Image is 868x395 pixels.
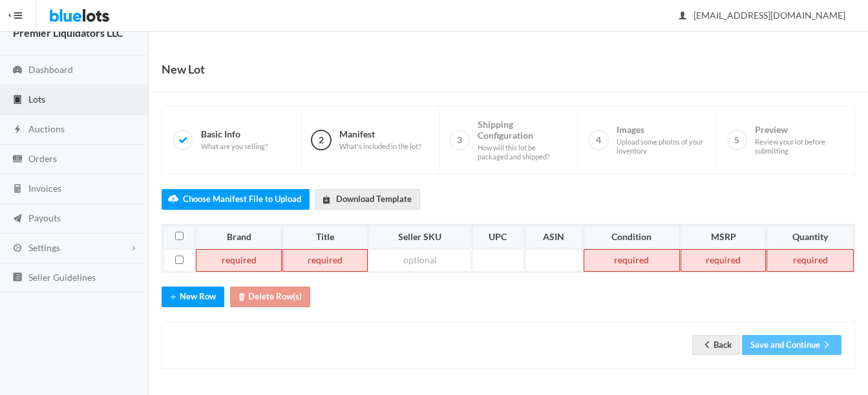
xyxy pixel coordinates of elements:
ion-icon: speedometer [11,65,24,77]
ion-icon: cloud upload [167,194,180,207]
span: [EMAIL_ADDRESS][DOMAIN_NAME] [679,10,845,21]
button: trashDelete Row(s) [230,287,310,307]
button: addNew Row [162,287,224,307]
ion-icon: calculator [11,183,24,196]
span: Seller Guidelines [28,272,96,283]
span: 5 [726,130,747,150]
ion-icon: cash [11,154,24,166]
ion-icon: download [320,194,333,207]
th: Brand [196,225,282,248]
th: MSRP [681,225,767,248]
span: Shipping Configuration [478,119,567,161]
ion-icon: clipboard [11,94,24,106]
th: ASIN [525,225,583,248]
ion-icon: arrow forward [820,339,833,352]
h1: New Lot [162,59,205,79]
th: Condition [584,225,680,248]
th: Seller SKU [368,225,471,248]
span: Manifest [339,128,421,151]
ion-icon: list box [11,272,24,284]
span: How will this lot be packaged and shipped? [478,143,567,161]
ion-icon: trash [235,292,248,304]
span: Orders [28,153,57,164]
span: Basic Info [201,128,268,151]
a: arrow backBack [692,335,740,355]
span: Upload some photos of your inventory [617,137,706,155]
span: Invoices [28,183,61,194]
button: Save and Continuearrow forward [742,335,842,355]
span: Preview [755,124,844,155]
span: 4 [588,130,609,150]
ion-icon: flash [11,124,24,136]
span: Payouts [28,212,61,223]
th: Quantity [767,225,854,248]
span: 3 [449,130,470,150]
span: What are you selling? [201,142,268,151]
th: UPC [472,225,524,248]
span: 2 [311,130,332,150]
span: Images [617,124,706,155]
ion-icon: paper plane [11,213,24,225]
span: Dashboard [28,64,73,75]
ion-icon: add [167,292,180,304]
span: What's included in the lot? [339,142,421,151]
ion-icon: person [676,10,689,23]
th: Title [282,225,368,248]
ion-icon: cog [11,243,24,255]
a: downloadDownload Template [315,189,420,209]
span: Lots [28,94,45,105]
span: Review your lot before submitting [755,137,844,155]
strong: Premier Liquidators LLC [13,26,123,39]
span: Settings [28,242,60,253]
label: Choose Manifest File to Upload [162,189,310,209]
span: Auctions [28,123,65,134]
ion-icon: arrow back [701,339,714,352]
